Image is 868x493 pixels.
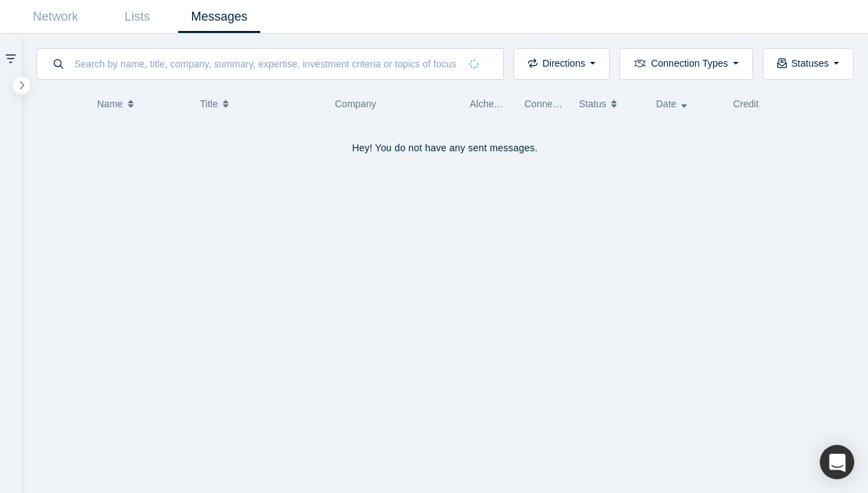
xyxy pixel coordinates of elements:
[36,142,854,154] h4: Hey! You do not have any sent messages.
[763,48,854,80] button: Statuses
[14,1,96,33] a: Network
[200,89,218,118] span: Title
[620,48,752,80] button: Connection Types
[178,1,260,33] a: Messages
[97,89,186,118] button: Name
[470,98,534,109] span: Alchemist Role
[525,98,597,109] span: Connection Type
[96,1,178,33] a: Lists
[73,47,460,80] input: Search by name, title, company, summary, expertise, investment criteria or topics of focus
[200,89,321,118] button: Title
[335,98,377,109] span: Company
[656,89,677,118] span: Date
[733,98,759,109] span: Credit
[579,89,642,118] button: Status
[656,89,719,118] button: Date
[97,89,123,118] span: Name
[514,48,610,80] button: Directions
[579,89,606,118] span: Status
